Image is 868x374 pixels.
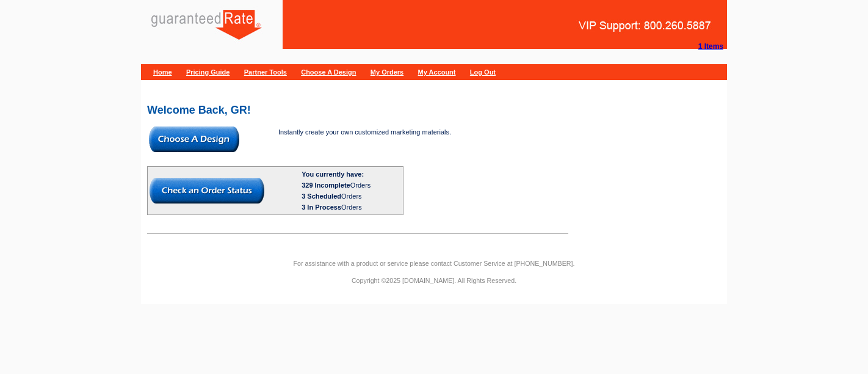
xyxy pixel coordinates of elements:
[302,204,341,211] span: 3 In Process
[302,180,401,213] div: Orders Orders Orders
[302,170,364,178] b: You currently have:
[278,128,451,136] span: Instantly create your own customized marketing materials.
[371,68,403,76] a: My Orders
[698,42,723,51] strong: 1 Items
[149,127,239,152] img: button-choose-design.gif
[418,68,456,76] a: My Account
[141,275,727,286] p: Copyright ©2025 [DOMAIN_NAME]. All Rights Reserved.
[302,193,341,200] span: 3 Scheduled
[302,182,350,189] span: 329 Incomplete
[150,178,264,204] img: button-check-order-status.gif
[301,68,356,76] a: Choose A Design
[244,68,287,76] a: Partner Tools
[141,258,727,269] p: For assistance with a product or service please contact Customer Service at [PHONE_NUMBER].
[186,68,230,76] a: Pricing Guide
[147,105,721,116] h2: Welcome Back, GR!
[470,68,496,76] a: Log Out
[153,68,172,76] a: Home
